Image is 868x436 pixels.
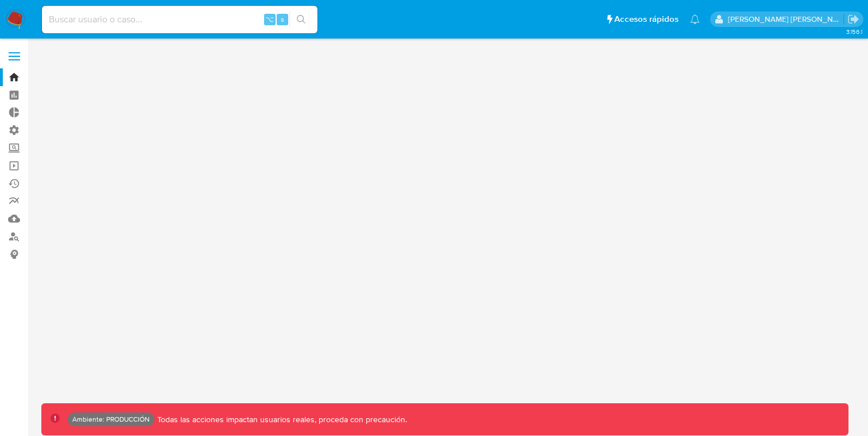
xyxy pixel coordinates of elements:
input: Buscar usuario o caso... [42,12,317,27]
button: search-icon [289,11,313,28]
a: Notificaciones [690,14,700,24]
p: Todas las acciones impactan usuarios reales, proceda con precaución. [154,414,407,425]
span: s [281,14,284,25]
p: miguel.rodriguez@mercadolibre.com.co [728,14,844,25]
p: Ambiente: PRODUCCIÓN [72,417,150,422]
span: Accesos rápidos [614,13,679,25]
span: ⌥ [265,14,274,25]
a: Salir [847,13,859,25]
